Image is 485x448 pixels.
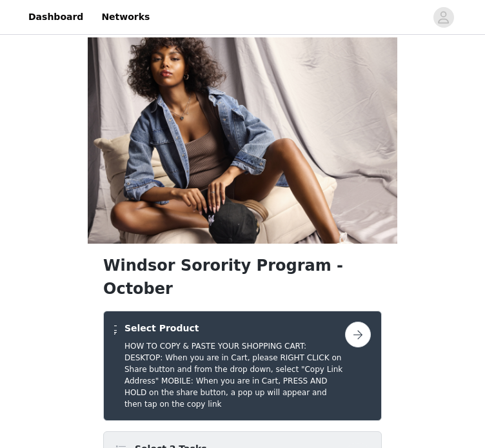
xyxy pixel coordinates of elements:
[94,3,157,32] a: Networks
[103,254,382,300] h1: Windsor Sorority Program - October
[88,37,397,244] img: campaign image
[124,322,345,335] h4: Select Product
[103,311,382,421] div: Select Product
[124,340,345,410] h5: HOW TO COPY & PASTE YOUR SHOPPING CART: DESKTOP: When you are in Cart, please RIGHT CLICK on Shar...
[437,7,450,28] div: avatar
[21,3,91,32] a: Dashboard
